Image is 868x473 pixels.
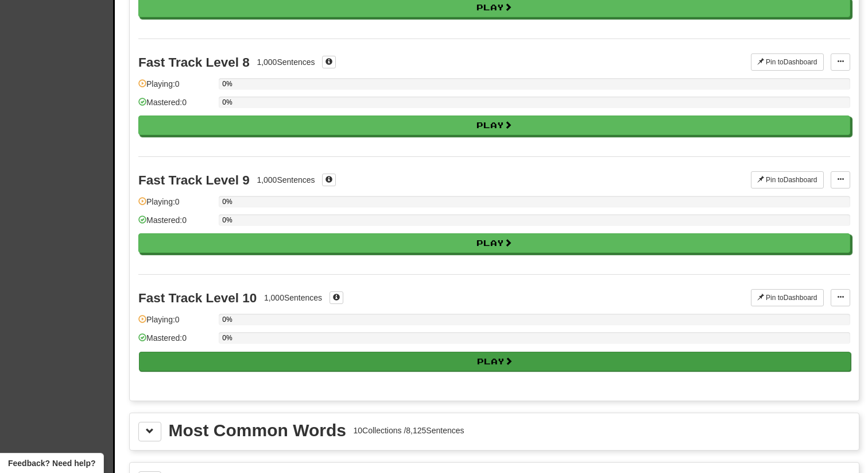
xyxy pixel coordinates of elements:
div: Fast Track Level 8 [138,55,250,70]
div: 1,000 Sentences [257,56,315,68]
div: 10 Collections / 8,125 Sentences [353,425,464,436]
button: Pin toDashboard [751,289,824,306]
button: Pin toDashboard [751,171,824,189]
button: Play [138,116,850,135]
div: Playing: 0 [138,314,213,333]
div: Mastered: 0 [138,214,213,233]
div: Most Common Words [169,422,346,439]
div: Mastered: 0 [138,97,213,116]
button: Play [139,352,851,371]
button: Play [138,233,850,253]
div: 1,000 Sentences [257,174,315,186]
div: Playing: 0 [138,78,213,97]
span: Open feedback widget [8,457,95,469]
button: Pin toDashboard [751,53,824,71]
div: Fast Track Level 10 [138,291,257,305]
div: Fast Track Level 9 [138,173,250,187]
div: Mastered: 0 [138,332,213,351]
div: Playing: 0 [138,196,213,215]
div: 1,000 Sentences [264,292,322,303]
